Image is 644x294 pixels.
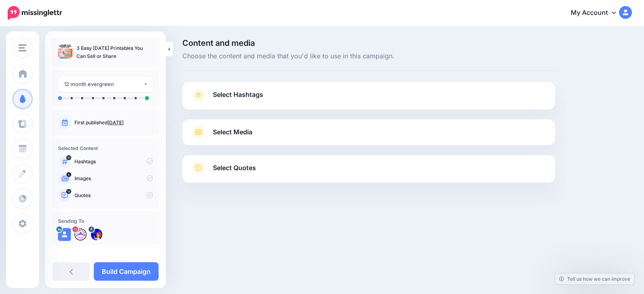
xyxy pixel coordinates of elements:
[74,119,153,126] p: First published
[213,89,263,100] span: Select Hashtags
[74,228,87,241] img: 271399060_512266736676214_6932740084696221592_n-bsa113597.jpg
[58,145,153,151] h4: Selected Content
[555,273,634,284] a: Tell us how we can improve
[74,158,153,165] p: Hashtags
[58,228,71,241] img: user_default_image.png
[58,218,153,224] h4: Sending To
[66,189,72,194] span: 14
[66,172,71,177] span: 4
[66,155,71,160] span: 10
[190,88,547,109] a: Select Hashtags
[76,44,153,60] p: 3 Easy [DATE] Printables You Can Sell or Share
[58,44,72,59] img: 788a7fd56b9a23b991400e0d19c60707_thumb.jpg
[190,162,547,183] a: Select Quotes
[107,119,124,125] a: [DATE]
[8,6,62,20] img: Missinglettr
[90,228,103,241] img: 168342374_104798005050928_8151891079946304445_n-bsa116951.png
[74,175,153,182] p: Images
[563,3,632,23] a: My Account
[58,76,153,92] button: 12 month evergreen
[190,126,547,139] a: Select Media
[19,44,27,51] img: menu.png
[64,80,143,89] div: 12 month evergreen
[182,39,555,47] span: Content and media
[182,51,555,62] span: Choose the content and media that you'd like to use in this campaign.
[74,192,153,199] p: Quotes
[213,162,256,173] span: Select Quotes
[213,127,252,138] span: Select Media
